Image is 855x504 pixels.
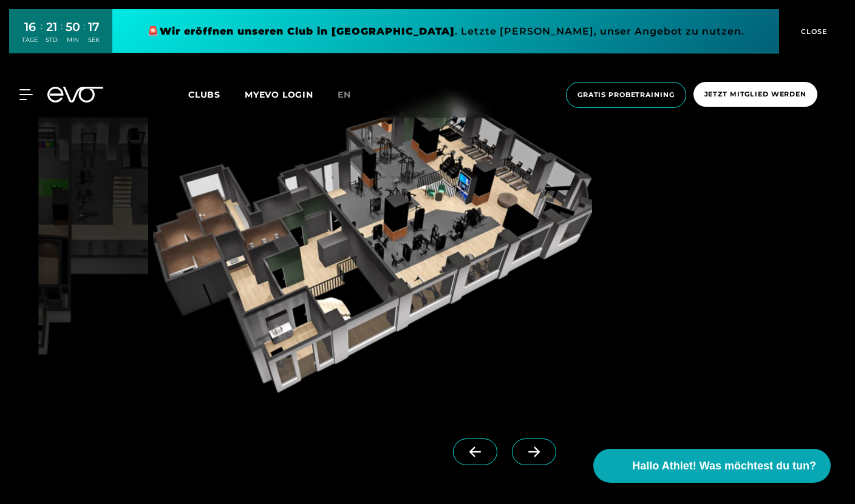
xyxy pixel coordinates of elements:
span: Clubs [188,89,220,100]
div: 21 [46,18,58,36]
div: SEK [88,36,100,44]
div: 50 [66,18,80,36]
div: : [61,19,63,52]
div: TAGE [22,36,38,44]
img: evofitness [38,78,148,409]
div: MIN [66,36,80,44]
span: en [338,89,351,100]
img: evofitness [153,78,592,409]
div: : [83,19,85,52]
a: Gratis Probetraining [562,82,690,108]
div: 16 [22,18,38,36]
button: Hallo Athlet! Was möchtest du tun? [593,449,831,483]
div: STD [46,36,58,44]
div: 17 [88,18,100,36]
span: CLOSE [798,26,828,37]
a: Jetzt Mitglied werden [690,82,821,108]
a: MYEVO LOGIN [245,89,313,100]
span: Gratis Probetraining [577,90,675,100]
span: Hallo Athlet! Was möchtest du tun? [632,458,816,474]
span: Jetzt Mitglied werden [704,89,806,99]
div: : [41,19,43,52]
a: Clubs [188,89,245,100]
button: CLOSE [779,9,846,53]
a: en [338,88,366,102]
